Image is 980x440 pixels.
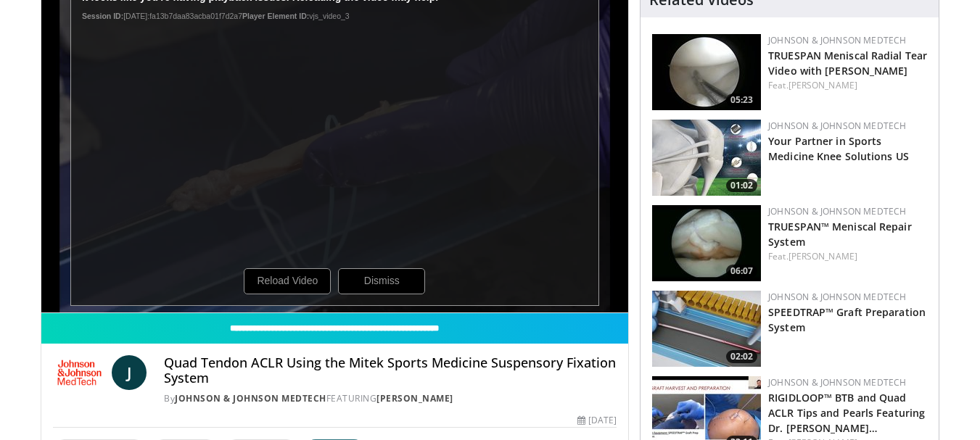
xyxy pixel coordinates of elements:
a: 02:02 [652,291,761,367]
a: SPEEDTRAP™ Graft Preparation System [768,305,926,334]
a: Johnson & Johnson MedTech [768,376,906,389]
a: [PERSON_NAME] [376,392,453,404]
img: a9cbc79c-1ae4-425c-82e8-d1f73baa128b.150x105_q85_crop-smart_upscale.jpg [652,34,761,110]
a: Johnson & Johnson MedTech [768,34,906,46]
a: TRUESPAN Meniscal Radial Tear Video with [PERSON_NAME] [768,49,927,78]
img: 0543fda4-7acd-4b5c-b055-3730b7e439d4.150x105_q85_crop-smart_upscale.jpg [652,120,761,196]
a: RIGIDLOOP™ BTB and Quad ACLR Tips and Pearls Featuring Dr. [PERSON_NAME]… [768,391,925,435]
a: 06:07 [652,205,761,281]
a: TRUESPAN™ Meniscal Repair System [768,220,912,249]
h4: Quad Tendon ACLR Using the Mitek Sports Medicine Suspensory Fixation System [164,355,617,386]
span: 02:02 [726,350,757,363]
div: Feat. [768,79,927,92]
a: Johnson & Johnson MedTech [175,392,326,404]
div: By FEATURING [164,392,617,405]
img: e42d750b-549a-4175-9691-fdba1d7a6a0f.150x105_q85_crop-smart_upscale.jpg [652,205,761,281]
div: [DATE] [577,414,617,427]
a: Johnson & Johnson MedTech [768,120,906,132]
a: J [112,355,147,390]
span: 01:02 [726,179,757,192]
img: a46a2fe1-2704-4a9e-acc3-1c278068f6c4.150x105_q85_crop-smart_upscale.jpg [652,291,761,367]
a: Johnson & Johnson MedTech [768,291,906,303]
a: 05:23 [652,34,761,110]
a: [PERSON_NAME] [788,250,857,262]
a: 01:02 [652,120,761,196]
img: Johnson & Johnson MedTech [53,355,107,390]
span: 05:23 [726,94,757,107]
div: Feat. [768,250,927,263]
span: 06:07 [726,265,757,278]
a: Your Partner in Sports Medicine Knee Solutions US [768,134,909,163]
a: Johnson & Johnson MedTech [768,205,906,217]
a: [PERSON_NAME] [788,79,857,91]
